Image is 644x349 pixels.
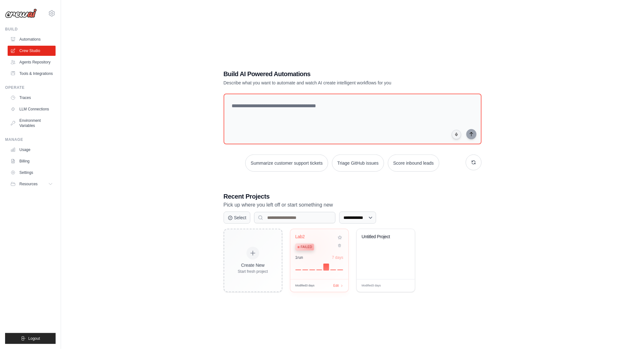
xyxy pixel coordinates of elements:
[8,93,56,103] a: Traces
[224,69,437,78] h1: Build AI Powered Automations
[224,80,437,86] p: Describe what you want to automate and watch AI create intelligent workflows for you
[8,115,56,131] a: Environment Variables
[245,155,328,172] button: Summarize customer support tickets
[224,201,482,209] p: Pick up where you left off or start something new
[8,179,56,189] button: Resources
[8,34,56,44] a: Automations
[238,269,268,274] div: Start fresh project
[8,57,56,67] a: Agents Repository
[301,245,312,250] span: Failed
[333,283,339,288] span: Edit
[295,263,343,270] div: Activity over last 7 days
[295,255,303,260] div: 1 run
[295,284,315,288] span: Modified 3 days
[224,212,251,224] button: Select
[8,168,56,178] a: Settings
[362,234,400,240] div: Untitled Project
[8,145,56,155] a: Usage
[452,130,461,139] button: Click to speak your automation idea
[28,336,40,341] span: Logout
[332,255,343,260] div: 7 days
[8,156,56,166] a: Billing
[5,9,37,18] img: Logo
[295,234,334,240] div: Lab2
[466,155,482,170] button: Get new suggestions
[332,155,384,172] button: Triage GitHub issues
[8,104,56,114] a: LLM Connections
[388,155,439,172] button: Score inbound leads
[5,137,56,142] div: Manage
[224,192,482,201] h3: Recent Projects
[5,333,56,344] button: Logout
[400,283,405,288] span: Edit
[8,46,56,56] a: Crew Studio
[5,85,56,90] div: Operate
[19,181,37,187] span: Resources
[336,242,343,249] button: Delete project
[8,69,56,79] a: Tools & Integrations
[238,262,268,268] div: Create New
[336,234,343,241] button: Add to favorites
[5,27,56,32] div: Build
[323,264,329,271] div: Day 5: 1 executions
[362,284,381,288] span: Modified 3 days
